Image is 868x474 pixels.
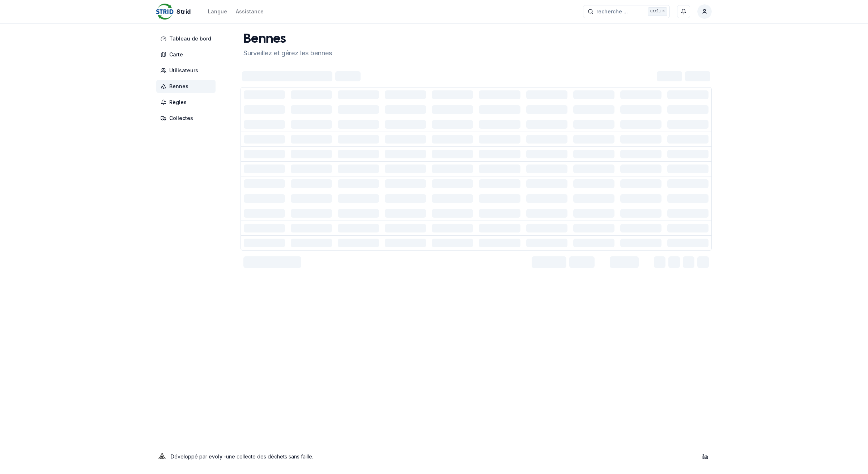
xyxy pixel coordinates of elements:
button: Langue [208,7,227,16]
span: recherche ... [596,8,628,15]
span: Règles [169,99,187,106]
img: Evoly Logo [156,451,168,462]
a: Bennes [156,80,218,93]
img: Strid Logo [156,3,174,20]
a: Strid [156,7,193,16]
span: Collectes [169,115,193,122]
a: evoly [209,453,222,460]
h1: Bennes [243,32,332,47]
div: Langue [208,8,227,15]
p: Développé par - une collecte des déchets sans faille . [171,452,313,462]
p: Surveillez et gérez les bennes [243,48,332,58]
span: Bennes [169,83,188,90]
a: Utilisateurs [156,64,218,77]
a: Collectes [156,112,218,125]
span: Utilisateurs [169,67,198,74]
a: Tableau de bord [156,32,218,45]
a: Assistance [236,7,264,16]
span: Carte [169,51,183,58]
button: recherche ...Ctrl+K [583,5,670,18]
a: Règles [156,96,218,109]
span: Tableau de bord [169,35,211,42]
a: Carte [156,48,218,61]
span: Strid [176,7,191,16]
